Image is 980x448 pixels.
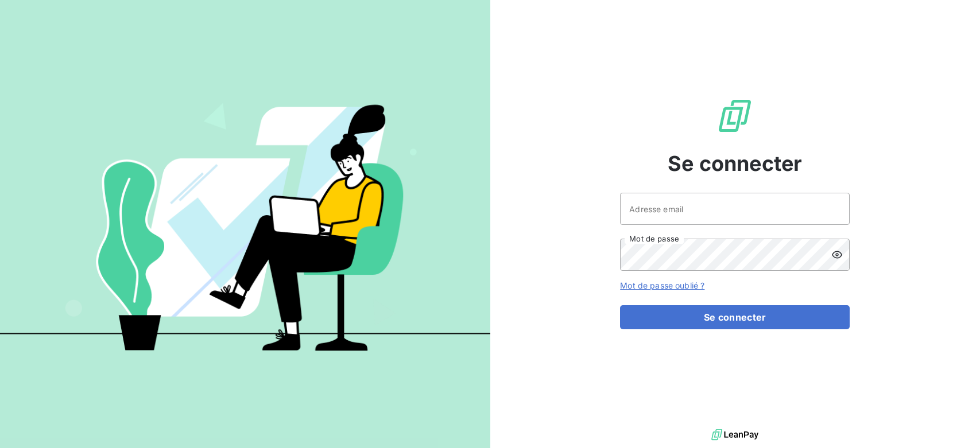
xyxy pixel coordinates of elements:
[620,305,850,329] button: Se connecter
[711,426,758,443] img: logo
[620,281,704,290] a: Mot de passe oublié ?
[668,148,802,179] span: Se connecter
[620,193,850,225] input: placeholder
[716,98,753,134] img: Logo LeanPay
